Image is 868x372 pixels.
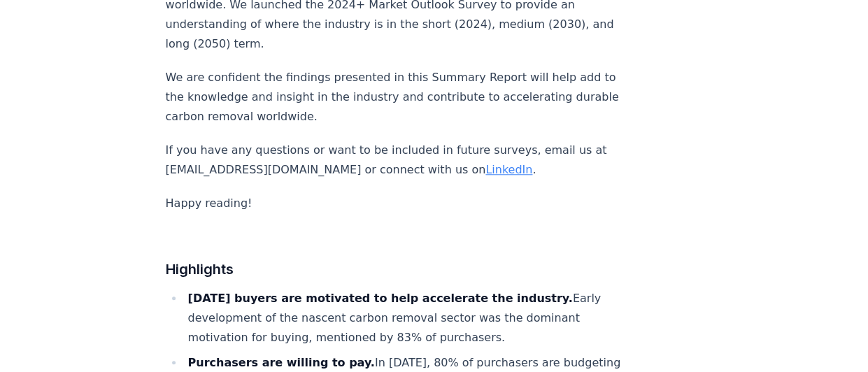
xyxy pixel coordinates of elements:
strong: [DATE] buyers are motivated to help accelerate the industry. [188,292,573,305]
strong: Purchasers are willing to pay. [188,356,375,369]
li: Early development of the nascent carbon removal sector was the dominant motivation for buying, me... [184,289,629,348]
p: If you have any questions or want to be included in future surveys, email us at [EMAIL_ADDRESS][D... [166,141,629,180]
p: Happy reading! [166,194,629,213]
a: LinkedIn [485,163,532,176]
p: We are confident the findings presented in this Summary Report will help add to the knowledge and... [166,68,629,127]
h3: Highlights [166,236,629,280]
